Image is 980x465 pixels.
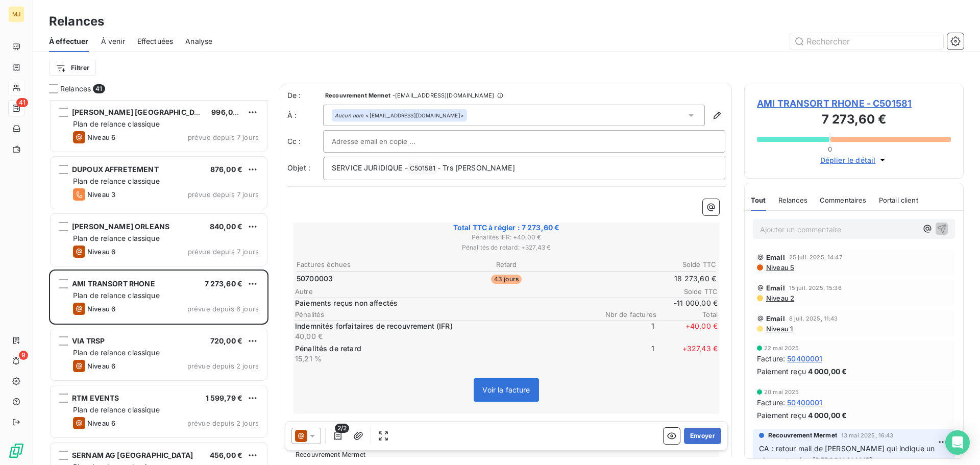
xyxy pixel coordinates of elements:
span: 4 000,00 € [808,366,847,377]
span: [PERSON_NAME] ORLEANS [72,222,169,231]
span: 41 [16,98,28,107]
span: 7 273,60 € [205,279,243,288]
span: Pénalités de retard : + 327,43 € [295,243,718,252]
span: 1 [593,344,654,364]
span: Niveau 1 [765,325,793,333]
span: Recouvrement Mermet [768,431,837,440]
span: Paiements reçus non affectés [295,298,654,308]
span: Recouvrement Mermet [325,92,390,99]
div: grid [49,100,268,465]
div: Open Intercom Messenger [945,430,970,455]
span: Paiement reçu [757,410,806,421]
span: Solde TTC [656,287,718,296]
span: Niveau 5 [765,263,794,272]
span: AMI TRANSORT RHONE [72,279,155,288]
span: Niveau 6 [87,248,115,256]
span: Portail client [879,196,918,204]
input: Rechercher [790,33,943,50]
img: Logo LeanPay [8,443,24,459]
a: 41 [8,100,24,116]
span: Pénalités IFR : + 40,00 € [295,233,718,242]
span: Plan de relance classique [73,348,160,357]
label: Cc : [287,136,323,146]
span: C501581 [408,163,437,175]
h3: Relances [49,12,104,31]
span: RTM EVENTS [72,394,119,402]
span: 840,00 € [210,222,242,231]
span: SERVICE JURIDIQUE - [332,163,408,172]
span: Déplier le détail [820,155,876,165]
span: 43 jours [491,275,522,284]
span: prévue depuis 7 jours [188,133,259,141]
span: À effectuer [49,36,89,46]
span: AMI TRANSORT RHONE - C501581 [757,96,951,110]
span: 50400001 [787,353,822,364]
span: 9 [19,351,28,360]
span: Paiement reçu [757,366,806,377]
span: Email [766,253,785,261]
span: Niveau 6 [87,419,115,427]
span: De : [287,90,323,101]
span: DUPOUX AFFRETEMENT [72,165,159,174]
span: 50700003 [297,274,333,284]
span: 13 mai 2025, 16:43 [841,432,894,438]
span: Relances [778,196,807,204]
span: + 327,43 € [656,344,718,364]
span: prévue depuis 2 jours [187,362,259,370]
td: 18 273,60 € [577,273,717,284]
span: 4 000,00 € [808,410,847,421]
span: 22 mai 2025 [764,345,799,351]
span: Relances [60,84,91,94]
span: CA : retour mail de [PERSON_NAME] qui indique un virement prévu [PERSON_NAME] [759,444,937,464]
span: - Trs [PERSON_NAME] [437,163,515,172]
span: prévue depuis 6 jours [187,305,259,313]
span: Analyse [185,36,212,46]
span: Plan de relance classique [73,234,160,242]
span: 15 juil. 2025, 15:36 [789,285,842,291]
span: -11 000,00 € [656,298,718,308]
label: À : [287,110,323,120]
th: Retard [436,259,576,270]
span: 41 [93,84,105,93]
span: Niveau 6 [87,305,115,313]
span: Facture : [757,397,785,408]
span: Email [766,314,785,323]
span: [PERSON_NAME] [GEOGRAPHIC_DATA] [72,108,211,116]
span: Niveau 6 [87,133,115,141]
p: Pénalités de retard [295,344,591,354]
p: Indemnités forfaitaires de recouvrement (IFR) [295,321,591,331]
div: <[EMAIL_ADDRESS][DOMAIN_NAME]> [335,112,464,119]
span: Commentaires [820,196,867,204]
p: 15,21 % [295,354,591,364]
input: Adresse email en copie ... [332,134,442,149]
span: 20 mai 2025 [764,389,799,395]
span: Plan de relance classique [73,177,160,185]
span: À venir [101,36,125,46]
em: Aucun nom [335,112,363,119]
div: MJ [8,6,24,22]
span: prévue depuis 7 jours [188,190,259,199]
span: Voir la facture [482,385,530,394]
span: 876,00 € [210,165,242,174]
span: Facture : [757,353,785,364]
span: Plan de relance classique [73,291,160,300]
span: SERNAM AG [GEOGRAPHIC_DATA] [72,451,193,459]
span: Objet : [287,163,310,172]
span: prévue depuis 7 jours [188,248,259,256]
button: Filtrer [49,60,96,76]
span: Total TTC à régler : 7 273,60 € [295,223,718,233]
button: Déplier le détail [817,154,891,166]
button: Envoyer [684,428,721,444]
span: VIA TRSP [72,336,105,345]
span: Niveau 2 [765,294,794,302]
span: Total [656,310,718,319]
span: Tout [751,196,766,204]
span: Plan de relance classique [73,119,160,128]
p: 40,00 € [295,331,591,341]
span: Pénalités [295,310,595,319]
span: + 40,00 € [656,321,718,341]
span: 0 [828,145,832,153]
span: - [EMAIL_ADDRESS][DOMAIN_NAME] [393,92,494,99]
th: Solde TTC [577,259,717,270]
h3: 7 273,60 € [757,110,951,131]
